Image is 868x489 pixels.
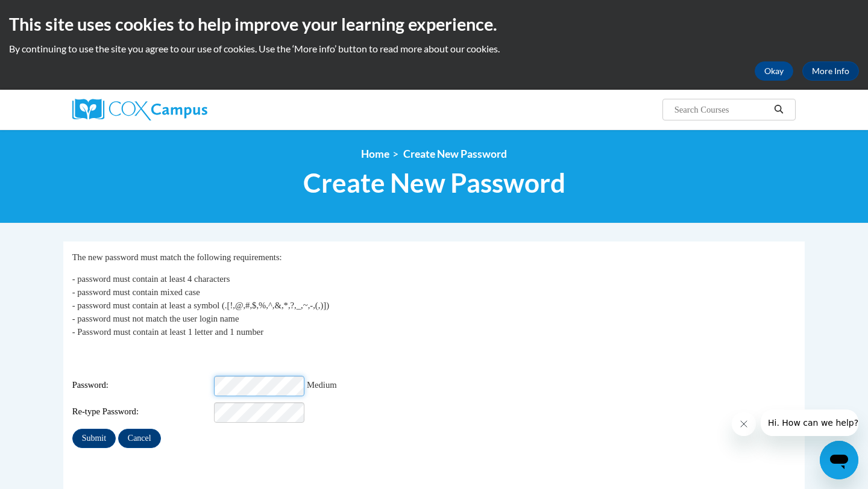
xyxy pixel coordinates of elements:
span: Password: [72,379,212,392]
a: Cox Campus [72,99,301,120]
span: Create New Password [403,148,507,160]
input: Submit [72,429,116,448]
img: Cox Campus [72,99,207,120]
span: Medium [307,380,337,390]
span: Re-type Password: [72,405,212,419]
h2: This site uses cookies to help improve your learning experience. [9,12,859,36]
button: Okay [755,61,793,81]
a: Home [361,148,389,160]
iframe: Close message [732,412,756,436]
input: Search Courses [673,102,770,117]
iframe: Message from company [761,410,858,436]
span: - password must contain at least 4 characters - password must contain mixed case - password must ... [72,274,329,337]
a: More Info [802,61,859,81]
p: By continuing to use the site you agree to our use of cookies. Use the ‘More info’ button to read... [9,42,859,55]
span: Create New Password [303,167,565,199]
input: Cancel [118,429,161,448]
span: The new password must match the following requirements: [72,252,282,262]
button: Search [770,102,788,117]
iframe: Button to launch messaging window [820,441,858,479]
